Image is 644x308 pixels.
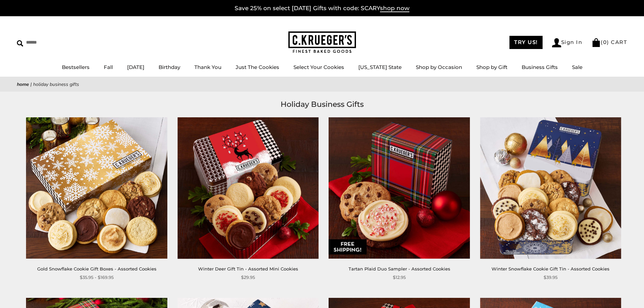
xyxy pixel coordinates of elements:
span: shop now [380,5,409,12]
span: 0 [603,39,607,45]
a: [DATE] [127,64,144,70]
img: C.KRUEGER'S [288,31,356,53]
a: TRY US! [509,36,543,49]
img: Gold Snowflake Cookie Gift Boxes - Assorted Cookies [26,117,167,258]
a: Bestsellers [62,64,90,70]
span: $39.95 [544,274,557,281]
a: Thank You [194,64,221,70]
a: Gold Snowflake Cookie Gift Boxes - Assorted Cookies [37,266,157,271]
img: Winter Deer Gift Tin - Assorted Mini Cookies [177,117,318,258]
a: Winter Snowflake Cookie Gift Tin - Assorted Cookies [492,266,610,271]
input: Search [17,37,97,48]
h1: Holiday Business Gifts [27,98,617,111]
span: | [30,81,32,88]
a: Sign In [552,38,582,47]
a: Save 25% on select [DATE] Gifts with code: SCARYshop now [235,5,409,12]
span: $35.95 - $169.95 [80,274,114,281]
img: Winter Snowflake Cookie Gift Tin - Assorted Cookies [480,117,621,258]
a: Business Gifts [522,64,558,70]
a: Fall [104,64,113,70]
a: Winter Deer Gift Tin - Assorted Mini Cookies [198,266,298,271]
a: Select Your Cookies [293,64,344,70]
nav: breadcrumbs [17,80,627,88]
span: Holiday Business Gifts [33,81,79,88]
a: Shop by Occasion [416,64,462,70]
img: Search [17,40,23,47]
a: (0) CART [592,39,627,45]
a: Sale [572,64,582,70]
a: Home [17,81,29,88]
a: Birthday [159,64,180,70]
a: Shop by Gift [476,64,507,70]
a: [US_STATE] State [358,64,402,70]
img: Account [552,38,561,47]
span: $29.95 [241,274,255,281]
img: Tartan Plaid Duo Sampler - Assorted Cookies [329,117,470,258]
img: Bag [592,38,601,47]
a: Tartan Plaid Duo Sampler - Assorted Cookies [349,266,450,271]
a: Just The Cookies [236,64,279,70]
span: $12.95 [393,274,406,281]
